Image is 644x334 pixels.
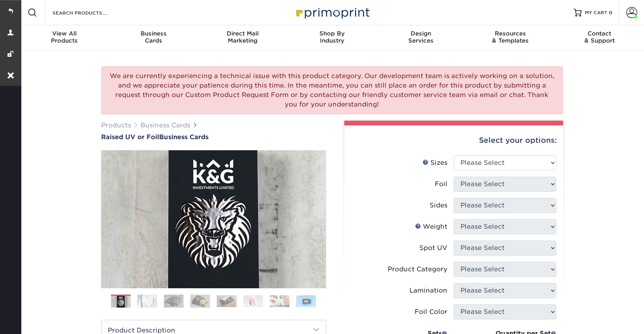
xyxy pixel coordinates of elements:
[435,179,447,189] div: Foil
[101,133,326,141] h1: Business Cards
[243,295,263,307] img: Business Cards 06
[101,66,563,114] div: We are currently experiencing a technical issue with this product category. Our development team ...
[198,25,287,50] a: Direct MailMarketing
[164,294,184,308] img: Business Cards 03
[198,30,287,37] span: Direct Mail
[52,8,129,17] input: SEARCH PRODUCTS.....
[270,295,289,307] img: Business Cards 07
[409,286,447,295] div: Lamination
[466,30,555,44] div: & Templates
[415,307,447,317] div: Foil Color
[190,294,210,308] img: Business Cards 04
[287,30,377,37] span: Shop By
[419,243,447,253] div: Spot UV
[430,201,447,210] div: Sides
[466,30,555,37] span: Resources
[109,30,198,44] div: Cards
[109,30,198,37] span: Business
[287,25,377,50] a: Shop ByIndustry
[555,25,644,50] a: Contact& Support
[101,107,326,332] img: Raised UV or Foil 01
[287,30,377,44] div: Industry
[198,30,287,44] div: Marketing
[101,121,131,129] a: Products
[296,295,316,307] img: Business Cards 08
[217,295,237,307] img: Business Cards 05
[555,30,644,44] div: & Support
[111,292,131,312] img: Business Cards 01
[20,25,109,50] a: View AllProducts
[293,4,372,21] img: Primoprint
[376,30,466,44] div: Services
[388,265,447,274] div: Product Category
[101,133,159,141] span: Raised UV or Foil
[422,158,447,168] div: Sizes
[351,125,557,155] div: Select your options:
[141,121,190,129] a: Business Cards
[585,9,607,16] span: MY CART
[609,10,612,15] span: 0
[555,30,644,37] span: Contact
[20,30,109,44] div: Products
[109,25,198,50] a: BusinessCards
[376,30,466,37] span: Design
[376,25,466,50] a: DesignServices
[20,30,109,37] span: View All
[137,294,157,308] img: Business Cards 02
[101,133,326,141] a: Raised UV or FoilBusiness Cards
[415,222,447,231] div: Weight
[466,25,555,50] a: Resources& Templates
